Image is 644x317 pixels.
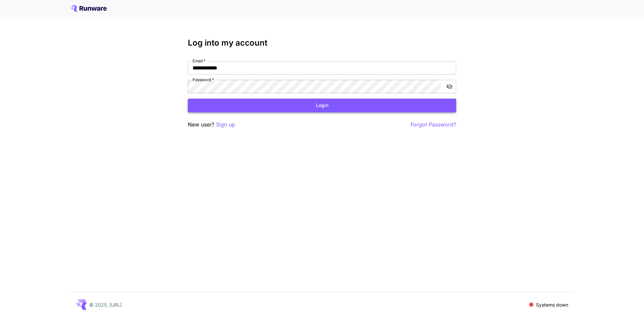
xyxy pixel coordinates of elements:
p: © 2025, [URL] [89,301,122,308]
h3: Log into my account [188,38,456,48]
p: Systems down [536,301,568,308]
button: toggle password visibility [443,81,455,93]
label: Password [193,77,214,83]
p: New user? [188,120,235,129]
label: Email [193,58,206,64]
button: Sign up [216,120,235,129]
button: Forgot Password? [411,120,456,129]
button: Login [188,99,456,112]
